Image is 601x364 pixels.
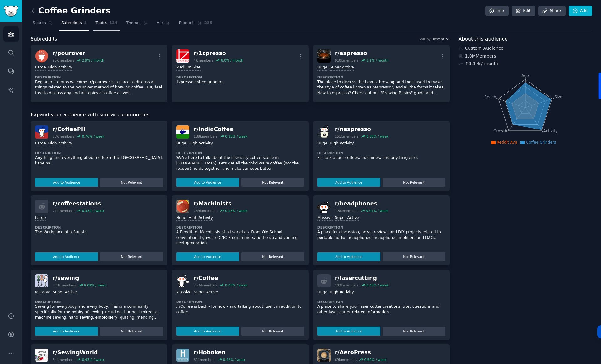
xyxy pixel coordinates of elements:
[110,20,118,26] span: 134
[194,290,218,296] div: Super Active
[366,209,388,213] div: 0.01 % / week
[31,35,57,43] span: Subreddits
[433,37,450,41] button: Recent
[126,20,141,26] span: Themes
[35,141,46,147] div: Large
[59,18,89,31] a: Subreddits3
[176,327,239,336] button: Add to Audience
[179,20,196,26] span: Products
[317,65,327,71] div: Huge
[33,20,46,26] span: Search
[512,6,535,16] a: Edit
[484,94,496,99] tspan: Reach
[317,327,380,336] button: Add to Audience
[317,215,333,221] div: Massive
[485,6,509,16] a: Info
[31,111,149,119] span: Expand your audience with similar communities
[317,79,445,96] p: The place to discuss the beans, brewing, and tools used to make the style of coffee known as "esp...
[84,20,87,26] span: 3
[35,327,98,336] button: Add to Audience
[317,155,445,161] p: For talk about coffees, machines, and anything else.
[84,283,106,287] div: 0.08 % / week
[35,79,163,96] p: Beginners to pros welcome! r/pourover is a place to discuss all things related to the pourover me...
[317,225,445,230] dt: Description
[53,200,104,208] div: r/ coffeestations
[176,65,201,71] div: Medium Size
[194,134,218,139] div: 138k members
[82,357,104,362] div: 0.43 % / week
[317,125,331,139] img: nespresso
[157,20,164,26] span: Ask
[241,327,304,336] button: Not Relevant
[61,20,82,26] span: Subreddits
[124,18,150,31] a: Themes
[100,327,163,336] button: Not Relevant
[176,49,189,63] img: 1zpresso
[497,140,517,144] span: Reddit Avg
[317,349,331,362] img: AeroPress
[330,290,354,296] div: High Activity
[459,53,593,59] div: 1.0M Members
[155,18,172,31] a: Ask
[335,58,359,63] div: 910k members
[419,37,431,41] div: Sort by
[313,45,450,102] a: espressor/espresso910kmembers3.1% / monthHugeSuper ActiveDescriptionThe place to discuss the bean...
[35,252,98,261] button: Add to Audience
[176,290,192,296] div: Massive
[366,134,388,139] div: 0.30 % / week
[383,327,445,336] button: Not Relevant
[35,49,48,63] img: pourover
[330,141,354,147] div: High Activity
[176,125,189,139] img: IndiaCoffee
[335,209,359,213] div: 1.5M members
[35,349,48,362] img: SewingWorld
[335,215,359,221] div: Super Active
[317,141,327,147] div: Huge
[48,141,72,147] div: High Activity
[53,209,74,213] div: 71k members
[35,155,163,166] p: Anything and everything about coffee in the [GEOGRAPHIC_DATA], kape na!
[188,215,213,221] div: High Activity
[35,75,163,79] dt: Description
[35,304,163,321] p: Sewing for everybody and every body. This is a community specifically for the hobby of sewing inc...
[35,65,46,71] div: Large
[53,290,77,296] div: Super Active
[459,35,508,43] span: About this audience
[100,252,163,261] button: Not Relevant
[82,58,104,63] div: 2.9 % / month
[225,134,247,139] div: 0.35 % / week
[317,49,331,63] img: espresso
[221,58,243,63] div: 8.0 % / month
[543,129,557,133] tspan: Activity
[194,200,248,208] div: r/ Machinists
[335,349,387,356] div: r/ AeroPress
[31,18,55,31] a: Search
[53,283,76,287] div: 2.1M members
[225,283,247,287] div: 0.03 % / week
[82,134,104,139] div: 0.76 % / week
[176,304,304,315] p: /r/Coffee is back - for now - and talking about itself, in addition to coffee.
[176,230,304,246] p: A Reddit for Machinists of all varieties. From Old School conventional guys, to CNC Programmers, ...
[176,200,189,213] img: Machinists
[317,178,380,187] button: Add to Audience
[317,304,445,315] p: A place to share your laser cutter creations, tips, questions and other laser cutter related info...
[176,75,304,79] dt: Description
[317,290,327,296] div: Huge
[223,357,245,362] div: 0.42 % / week
[95,20,107,26] span: Topics
[176,178,239,187] button: Add to Audience
[194,283,218,287] div: 2.4M members
[335,283,359,287] div: 102k members
[177,18,214,31] a: Products225
[53,134,74,139] div: 83k members
[100,178,163,187] button: Not Relevant
[317,252,380,261] button: Add to Audience
[317,230,445,240] p: A place for discussion, news, reviews and DIY projects related to portable audio, headphones, hea...
[53,58,74,63] div: 95k members
[4,6,18,17] img: GummySearch logo
[317,300,445,304] dt: Description
[433,37,444,41] span: Recent
[82,209,104,213] div: 0.33 % / week
[194,49,243,57] div: r/ 1zpresso
[194,357,215,362] div: 61k members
